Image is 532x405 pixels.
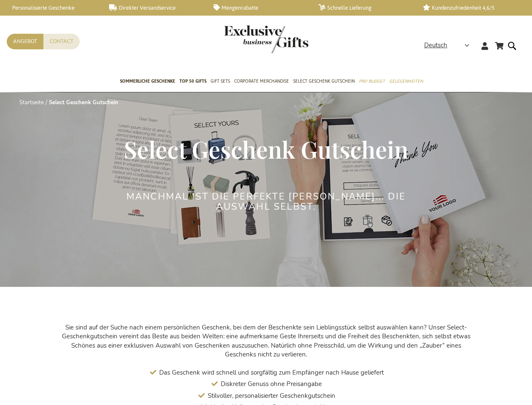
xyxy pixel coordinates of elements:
[211,71,230,92] a: Gift Sets
[43,34,80,49] a: Contact
[423,4,514,11] a: Kundenzufriedenheit 4,6/5
[221,380,322,388] span: Diskreter Genuss ohne Preisangabe
[389,71,423,92] a: Gelegenheiten
[214,4,305,11] a: Mengenrabatte
[109,4,201,11] a: Direkter Versandservice
[224,25,308,53] img: Exclusive Business gifts logo
[4,4,96,11] a: Personalisierte Geschenke
[120,77,175,86] span: Sommerliche geschenke
[293,71,355,92] a: Select Geschenk Gutschein
[120,71,175,92] a: Sommerliche geschenke
[7,34,43,49] a: Angebot
[179,71,206,92] a: TOP 50 Gifts
[359,77,385,86] span: Pro Budget
[208,391,335,400] span: Stilvoller, personalisierter Geschenkgutschein
[211,77,230,86] span: Gift Sets
[359,71,385,92] a: Pro Budget
[60,323,473,359] p: Sie sind auf der Suche nach einem persönlichen Geschenk, bei dem der Beschenkte sein Lieblingsstü...
[234,77,289,86] span: Corporate Merchandise
[19,99,44,106] a: Startseite
[108,192,424,212] h2: Manchmal ist die perfekte [PERSON_NAME]... die Auswahl selbst.
[424,40,447,50] span: Deutsch
[389,77,423,86] span: Gelegenheiten
[318,4,410,11] a: Schnelle Lieferung
[179,77,206,86] span: TOP 50 Gifts
[159,368,384,377] span: Das Geschenk wird schnell und sorgfältig zum Empfänger nach Hause geliefert
[293,77,355,86] span: Select Geschenk Gutschein
[234,71,289,92] a: Corporate Merchandise
[124,133,408,165] span: Select Geschenk Gutschein
[49,99,118,106] strong: Select Geschenk Gutschein
[224,25,266,53] a: store logo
